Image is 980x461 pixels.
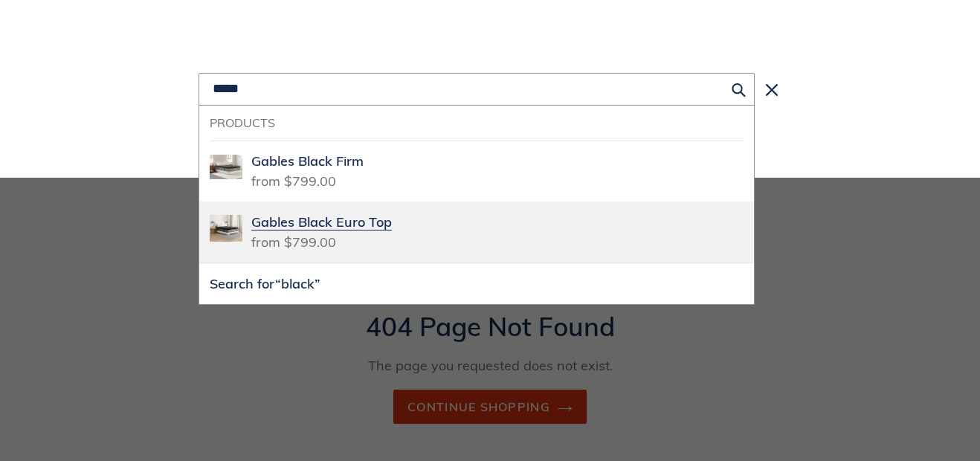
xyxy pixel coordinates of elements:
[199,263,754,304] button: Search for“black”
[199,202,754,262] a: Gables Black Euro TopGables Black Euro Topfrom $799.00
[210,151,242,184] img: Gables Black Firm
[251,168,336,190] span: from $799.00
[251,229,336,251] span: from $799.00
[199,73,755,106] input: Search
[199,141,754,202] a: Gables Black FirmGables Black Firmfrom $799.00
[210,212,242,245] img: Gables Black Euro Top
[275,275,320,292] span: “black”
[251,153,364,170] span: Gables Black Firm
[251,214,392,231] span: Gables Black Euro Top
[210,116,744,130] h3: Products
